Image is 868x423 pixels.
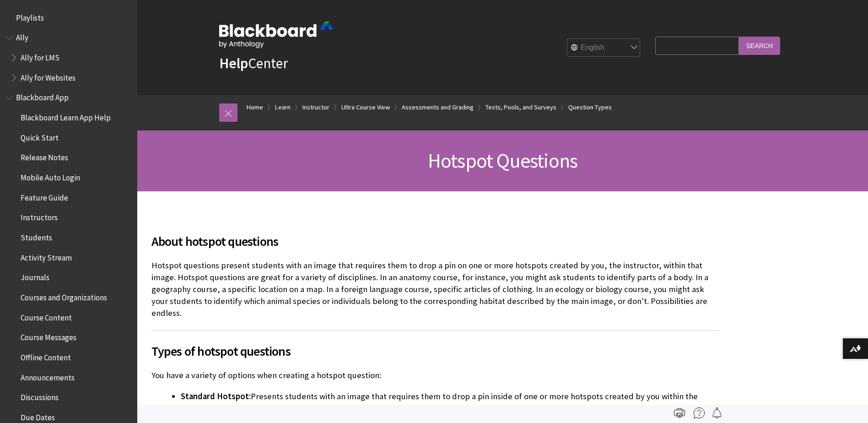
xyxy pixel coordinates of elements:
span: Blackboard Learn App Help [21,110,111,122]
a: Assessments and Grading [402,102,474,113]
nav: Book outline for Anthology Ally Help [5,30,132,86]
img: Print [674,407,685,418]
span: Course Content [21,310,72,322]
span: Types of hotspot questions [151,342,719,361]
strong: Help [219,54,248,72]
span: Ally for LMS [21,50,59,62]
span: Feature Guide [21,190,68,202]
span: Students [21,230,52,242]
img: Follow this page [712,407,722,418]
a: Ultra Course View [341,102,390,113]
span: Courses and Organizations [21,290,107,302]
li: Presents students with an image that requires them to drop a pin inside of one or more hotspots c... [181,390,719,416]
span: Course Messages [21,330,76,342]
a: Home [247,102,263,113]
span: Announcements [21,370,75,382]
span: Instructors [21,210,58,222]
span: Quick Start [21,130,59,142]
span: Hotspot Questions [428,148,577,173]
select: Site Language Selector [567,39,641,57]
a: Question Types [568,102,612,113]
span: Release Notes [21,150,68,163]
a: Learn [275,102,291,113]
span: Discussions [21,390,59,402]
span: Offline Content [21,350,71,362]
p: Hotspot questions present students with an image that requires them to drop a pin on one or more ... [151,260,719,320]
img: Blackboard by Anthology [219,22,334,48]
span: Standard Hotspot: [181,391,251,401]
span: About hotspot questions [151,232,719,251]
nav: Book outline for Playlists [5,10,132,26]
span: Mobile Auto Login [21,170,80,182]
span: Ally for Websites [21,70,75,82]
span: Journals [21,270,49,282]
p: You have a variety of options when creating a hotspot question: [151,369,719,381]
img: More help [694,407,705,418]
span: Due Dates [21,410,55,422]
input: Search [739,37,780,54]
a: HelpCenter [219,54,288,72]
a: Tests, Pools, and Surveys [485,102,556,113]
a: Instructor [302,102,329,113]
span: Ally [16,30,28,43]
span: Activity Stream [21,250,72,262]
span: Blackboard App [16,90,69,103]
span: Playlists [16,10,44,22]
